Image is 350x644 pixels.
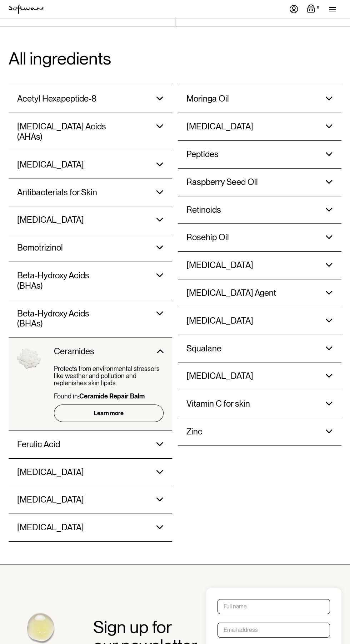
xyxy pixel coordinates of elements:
img: Software Logo [9,5,44,14]
input: Email address [217,623,330,638]
h2: All ingredients [9,49,341,68]
a: Ceramide Repair Balm [79,392,145,400]
h3: [MEDICAL_DATA] [186,260,253,271]
h3: Beta-Hydroxy Acids (BHAs) [17,309,113,329]
h3: Zinc [186,427,202,437]
h3: [MEDICAL_DATA] [17,467,84,478]
h3: [MEDICAL_DATA] Agent [186,288,276,298]
h3: [MEDICAL_DATA] [186,371,253,381]
h3: [MEDICAL_DATA] [17,215,84,225]
h3: [MEDICAL_DATA] [186,122,253,132]
h3: Ferulic Acid [17,439,60,450]
h3: [MEDICAL_DATA] Acids (AHAs) [17,122,113,142]
div: Protects from environmental stressors like weather and pollution and replenishes skin lipids. [54,365,164,392]
h3: Ceramides [54,346,94,357]
h3: Moringa Oil [186,94,229,104]
h3: Peptides [186,149,219,160]
h3: Retinoids [186,205,221,215]
a: Open empty cart [307,4,321,14]
h3: [MEDICAL_DATA] [17,522,84,533]
h3: Rosehip Oil [186,232,229,243]
input: Full name [217,599,330,614]
h3: Raspberry Seed Oil [186,177,258,187]
h3: Acetyl Hexapeptide-8 [17,94,96,104]
h3: [MEDICAL_DATA] [186,316,253,326]
h3: Vitamin C for skin [186,399,250,409]
div: 0 [315,4,321,11]
h3: Squalane [186,344,221,354]
a: Learn more [54,405,164,422]
h3: Antibacterials for Skin [17,187,97,198]
p: Found in: [54,392,164,400]
h3: Bemotrizinol [17,243,63,253]
h3: Beta-Hydroxy Acids (BHAs) [17,271,113,291]
h3: [MEDICAL_DATA] [17,160,84,170]
a: home [9,5,44,14]
h3: [MEDICAL_DATA] [17,495,84,505]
